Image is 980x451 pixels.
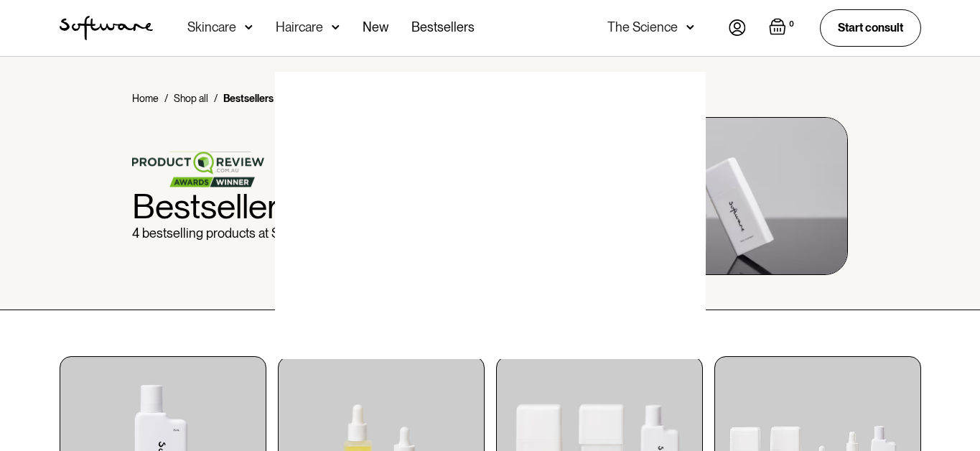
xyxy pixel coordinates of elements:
[174,91,208,106] a: Shop all
[786,18,797,31] div: 0
[214,91,218,106] div: /
[223,91,274,106] div: Bestsellers
[769,18,797,38] a: Open empty cart
[686,20,694,34] img: arrow down
[276,20,323,34] div: Haircare
[132,91,159,106] a: Home
[132,152,264,187] img: product review logo
[164,91,168,106] div: /
[132,225,377,241] p: 4 bestselling products at Software right now.
[60,16,153,40] a: home
[607,20,678,34] div: The Science
[187,20,236,34] div: Skincare
[332,20,340,34] img: arrow down
[132,187,377,225] h1: Bestsellers
[245,20,253,34] img: arrow down
[275,72,706,359] img: blank image
[820,9,921,46] a: Start consult
[60,16,153,40] img: Software Logo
